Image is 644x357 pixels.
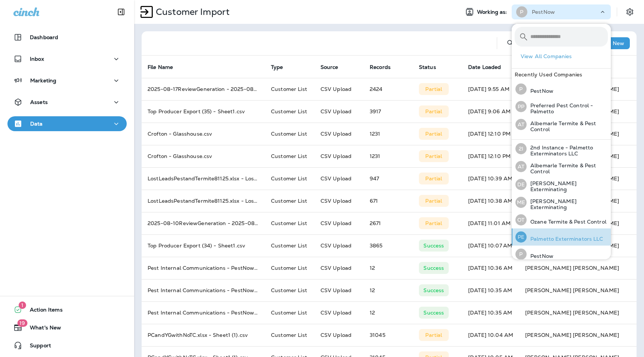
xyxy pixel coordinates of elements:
span: Type [271,64,283,70]
td: [DATE] 12:10 PM [462,145,519,167]
button: ME[PERSON_NAME] Exterminating [512,193,611,211]
div: DE [515,179,527,190]
td: LostLeadsPestandTermite81125.xlsx - LostLeadsPest.csv [142,167,265,190]
td: Crofton - Glasshouse.csv [142,123,265,145]
td: CSV Upload [315,145,364,167]
p: Ozane Termite & Pest Control [527,219,606,225]
span: Date Loaded [468,64,511,70]
button: Assets [7,95,127,110]
td: Pest Internal Communications - PestNow (5).csv [142,279,265,301]
td: CSV Upload [315,100,364,123]
td: [DATE] 10:04 AM [462,324,519,346]
td: CSV Upload [315,324,364,346]
button: Data [7,116,127,131]
td: CSV Upload [315,234,364,257]
p: Success [423,265,444,271]
button: PEPalmetto Exterminators LLC [512,228,611,246]
button: ATAlbemarle Termite & Pest Control [512,116,611,133]
p: Partial [425,86,442,92]
button: Inbox [7,51,127,66]
td: CSV Upload [315,301,364,324]
td: 2025-08-10ReviewGeneration - 2025-08-10ReviewGeneration.csv [142,212,265,234]
p: Partial [425,176,442,181]
div: AT [515,161,527,172]
p: Inbox [30,56,44,62]
p: New [613,40,624,46]
p: Customer Import [153,6,230,18]
span: Support [22,342,51,351]
span: File Name [148,64,183,70]
span: 19 [17,319,27,327]
td: 2671 [364,212,413,234]
td: 12 [364,257,413,279]
td: 3865 [364,234,413,257]
button: DE[PERSON_NAME] Exterminating [512,176,611,193]
td: Top Producer Export (35) - Sheet1.csv [142,100,265,123]
td: 12 [364,301,413,324]
p: Success [423,243,444,249]
button: Marketing [7,73,127,88]
span: Status [419,64,436,70]
p: 2nd Instance - Palmetto Exterminators LLC [527,145,608,157]
p: Partial [425,131,442,137]
td: CSV Upload [315,190,364,212]
button: ATAlbemarle Termite & Pest Control [512,158,611,176]
td: CSV Upload [315,212,364,234]
span: Type [271,64,293,70]
button: 2I2nd Instance - Palmetto Exterminators LLC [512,140,611,158]
td: 1231 [364,145,413,167]
span: 1 [19,301,26,309]
button: PPestNow [512,80,611,98]
p: Success [423,310,444,316]
span: What's New [22,325,61,334]
div: Recently Used Companies [512,69,611,80]
td: 1231 [364,123,413,145]
td: CSV Upload [315,167,364,190]
td: 2424 [364,78,413,100]
td: LostLeadsPestandTermite81125.xlsx - LostLeadsTermite.csv [142,190,265,212]
button: Search Import [503,36,518,51]
button: Settings [623,5,637,19]
span: Action Items [22,307,63,316]
div: ME [515,197,527,208]
td: [PERSON_NAME] [PERSON_NAME] [519,324,637,346]
p: PestNow [527,88,553,94]
td: [DATE] 11:01 AM [462,212,519,234]
td: Customer List [265,123,315,145]
div: PE [515,231,527,243]
td: 3917 [364,100,413,123]
span: Working as: [477,9,509,15]
p: Assets [30,99,48,105]
div: P [515,83,527,95]
p: Partial [425,198,442,204]
p: Albemarle Termite & Pest Control [527,120,608,132]
p: Partial [425,153,442,159]
p: [PERSON_NAME] Exterminating [527,180,608,192]
p: Data [30,121,43,127]
td: [DATE] 9:06 AM [462,100,519,123]
td: CSV Upload [315,279,364,301]
div: AT [515,119,527,130]
span: Records [370,64,391,70]
td: PCandYGwithNoTC.xlsx - Sheet1 (1).csv [142,324,265,346]
button: Support [7,338,127,353]
p: Marketing [30,78,56,83]
td: Customer List [265,100,315,123]
td: Customer List [265,190,315,212]
td: 947 [364,167,413,190]
span: Date Loaded [468,64,501,70]
button: PPPreferred Pest Control - Palmetto [512,98,611,116]
span: Source [321,64,348,70]
p: Success [423,287,444,293]
td: Customer List [265,167,315,190]
td: [DATE] 10:36 AM [462,257,519,279]
button: Collapse Sidebar [111,4,132,19]
div: OT [515,214,527,225]
td: 31045 [364,324,413,346]
td: Pest Internal Communications - PestNow (5).csv [142,301,265,324]
p: Partial [425,332,442,338]
p: [PERSON_NAME] Exterminating [527,198,608,210]
td: CSV Upload [315,257,364,279]
td: [PERSON_NAME] [PERSON_NAME] [519,257,637,279]
td: [DATE] 10:35 AM [462,301,519,324]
